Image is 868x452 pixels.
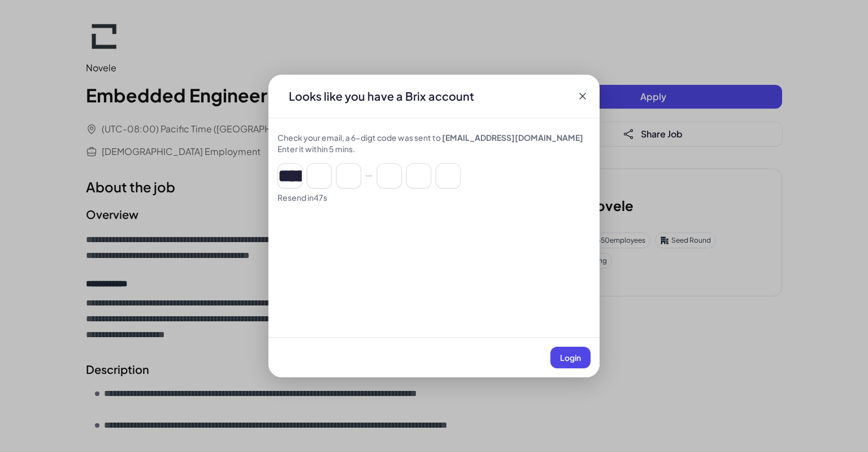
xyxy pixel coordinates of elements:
div: Resend in 47 s [277,192,591,203]
div: Check your email, a 6-digt code was sent to Enter it within 5 mins. [277,132,591,154]
div: Looks like you have a Brix account [280,88,483,104]
button: Login [550,347,591,368]
span: [EMAIL_ADDRESS][DOMAIN_NAME] [442,132,583,143]
span: Login [560,352,581,363]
